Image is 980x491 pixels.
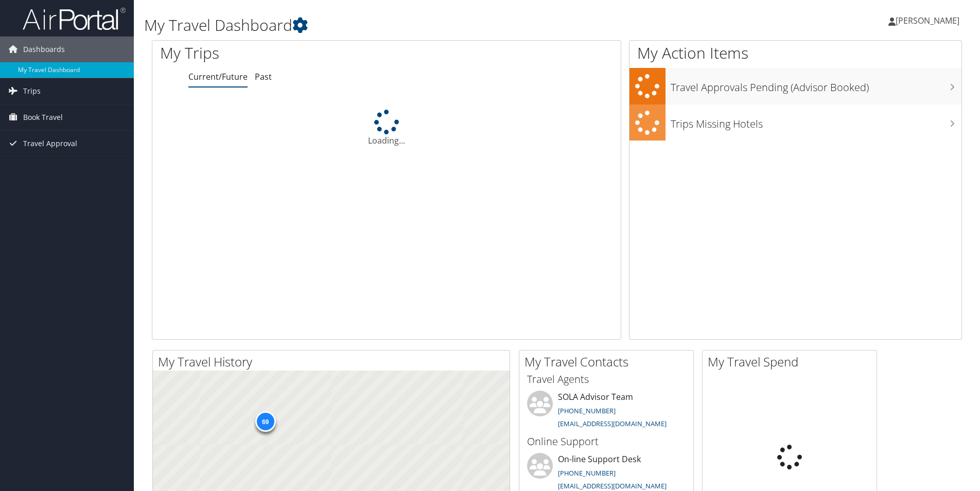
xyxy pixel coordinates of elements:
[629,68,961,104] a: Travel Approvals Pending (Advisor Booked)
[629,104,961,141] a: Trips Missing Hotels
[23,78,41,104] span: Trips
[896,15,959,26] span: [PERSON_NAME]
[671,112,961,131] h3: Trips Missing Hotels
[255,71,272,82] a: Past
[527,434,686,449] h3: Online Support
[23,131,77,156] span: Travel Approval
[144,14,694,36] h1: My Travel Dashboard
[888,5,970,36] a: [PERSON_NAME]
[255,411,275,432] div: 69
[558,406,616,415] a: [PHONE_NUMBER]
[671,75,961,95] h3: Travel Approvals Pending (Advisor Booked)
[558,468,616,478] a: [PHONE_NUMBER]
[558,481,667,490] a: [EMAIL_ADDRESS][DOMAIN_NAME]
[527,372,686,387] h3: Travel Agents
[23,7,126,31] img: airportal-logo.png
[158,353,510,371] h2: My Travel History
[188,71,248,82] a: Current/Future
[558,419,667,428] a: [EMAIL_ADDRESS][DOMAIN_NAME]
[708,353,877,371] h2: My Travel Spend
[23,104,63,130] span: Book Travel
[160,42,418,64] h1: My Trips
[522,391,691,433] li: SOLA Advisor Team
[524,353,693,371] h2: My Travel Contacts
[23,37,65,62] span: Dashboards
[629,42,961,64] h1: My Action Items
[152,110,621,147] div: Loading...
